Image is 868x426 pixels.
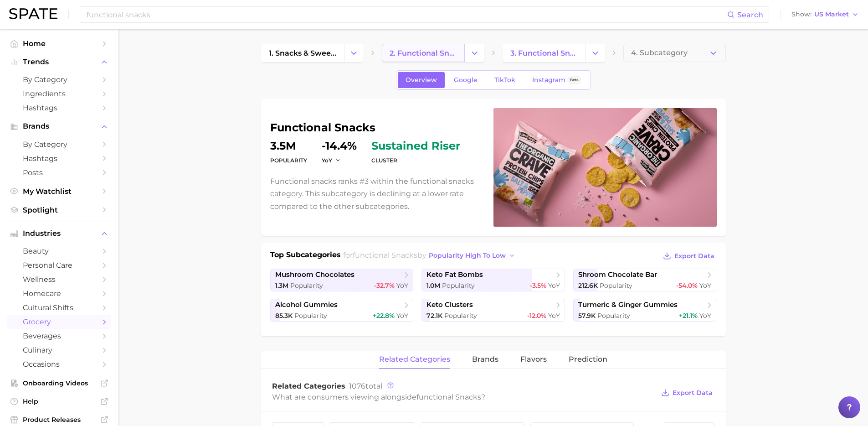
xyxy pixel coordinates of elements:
span: beauty [23,247,96,255]
span: -54.0% [676,281,698,290]
a: 3. functional snacks [503,44,586,62]
span: Posts [23,168,96,177]
span: 3. functional snacks [510,49,578,57]
a: beverages [7,329,111,343]
span: Home [23,39,96,48]
span: 72.1k [426,312,442,320]
a: occasions [7,357,111,371]
span: YoY [322,156,332,164]
button: Change Category [586,44,605,62]
span: shroom chocolate bar [578,270,657,279]
span: Beta [570,76,579,84]
span: Product Releases [23,416,96,424]
button: ShowUS Market [789,9,861,21]
a: wellness [7,272,111,286]
button: Brands [7,119,111,133]
div: What are consumers viewing alongside ? [272,391,655,403]
a: My Watchlist [7,184,111,198]
span: wellness [23,275,96,284]
span: Popularity [294,312,327,320]
button: Change Category [465,44,484,62]
span: Spotlight [23,206,96,214]
span: Popularity [600,281,632,290]
span: culinary [23,346,96,354]
span: Popularity [597,312,630,320]
a: beauty [7,244,111,258]
span: Search [737,10,763,19]
span: homecare [23,289,96,298]
span: functional snacks [353,251,417,260]
span: Hashtags [23,154,96,163]
span: 1.3m [275,281,288,290]
span: Brands [23,122,96,130]
span: Industries [23,229,96,238]
span: 57.9k [578,312,596,320]
button: popularity high to low [426,249,518,262]
span: functional snacks [416,393,481,401]
span: mushroom chocolates [275,270,354,279]
span: Google [454,76,478,84]
a: 1. snacks & sweets [261,44,344,62]
button: Trends [7,55,111,69]
button: Change Category [344,44,364,62]
span: 1.0m [426,281,440,290]
span: YoY [396,281,408,290]
span: Show [791,12,812,17]
span: Popularity [444,312,477,320]
a: cultural shifts [7,301,111,315]
a: InstagramBeta [524,72,589,88]
a: Spotlight [7,203,111,217]
a: Ingredients [7,87,111,101]
span: turmeric & ginger gummies [578,301,678,309]
a: by Category [7,137,111,151]
span: alcohol gummies [275,301,338,309]
button: YoY [322,156,341,164]
span: for by [343,251,518,260]
span: popularity high to low [429,252,506,260]
span: US Market [814,12,849,17]
span: grocery [23,317,96,326]
a: Overview [398,72,445,88]
a: Posts [7,166,111,180]
span: keto fat bombs [426,270,483,279]
span: 85.3k [275,312,293,320]
h1: functional snacks [270,122,483,133]
a: TikTok [487,72,523,88]
span: 1. snacks & sweets [269,49,336,57]
span: 212.6k [578,281,598,290]
span: -12.0% [527,312,546,320]
a: Help [7,395,111,408]
span: 4. Subcategory [631,49,688,57]
p: Functional snacks ranks #3 within the functional snacks category. This subcategory is declining a... [270,175,483,213]
span: Popularity [442,281,475,290]
a: personal care [7,258,111,272]
a: Google [446,72,485,88]
span: -3.5% [530,281,546,290]
span: Instagram [532,76,565,84]
span: YoY [548,312,560,320]
span: by Category [23,75,96,84]
span: Export Data [674,252,714,260]
a: 2. functional snacks [382,44,465,62]
button: Export Data [659,386,714,399]
span: YoY [548,281,560,290]
button: 4. Subcategory [623,44,726,62]
a: Hashtags [7,101,111,115]
img: SPATE [9,8,57,19]
a: mushroom chocolates1.3m Popularity-32.7% YoY [270,269,414,291]
span: by Category [23,140,96,149]
span: 2. functional snacks [390,49,457,57]
span: Related Categories [272,382,345,390]
span: YoY [699,312,711,320]
h1: Top Subcategories [270,249,341,263]
span: +22.8% [373,312,395,320]
a: by Category [7,73,111,87]
a: alcohol gummies85.3k Popularity+22.8% YoY [270,299,414,322]
span: Onboarding Videos [23,379,96,387]
dd: 3.5m [270,140,307,151]
span: Help [23,397,96,405]
dt: cluster [371,155,460,166]
a: keto clusters72.1k Popularity-12.0% YoY [421,299,565,322]
input: Search here for a brand, industry, or ingredient [86,7,727,22]
a: homecare [7,286,111,301]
